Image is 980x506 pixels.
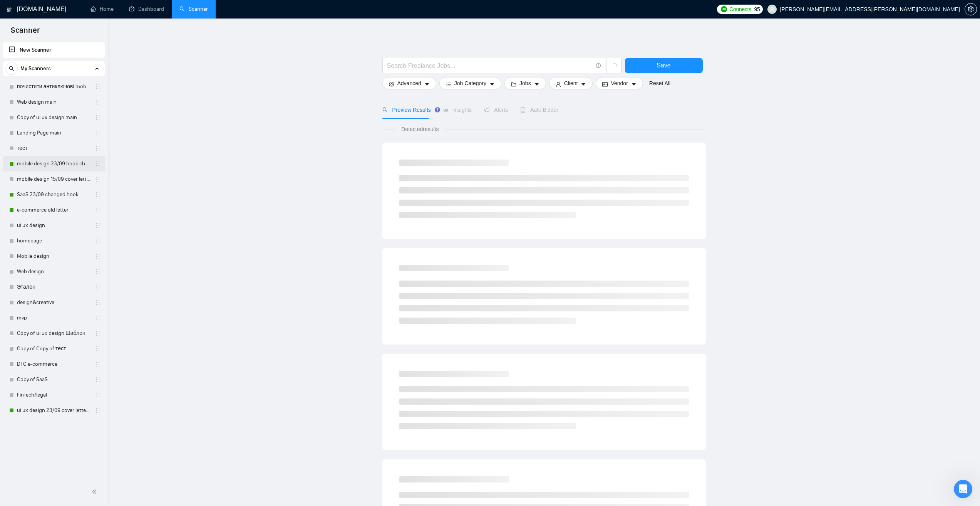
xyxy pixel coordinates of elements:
[396,125,444,133] span: Detected results
[965,6,977,12] a: setting
[596,63,601,68] span: info-circle
[17,125,90,141] a: Landing Page main
[602,81,608,87] span: idcard
[95,269,101,275] span: holder
[511,81,516,87] span: folder
[443,107,449,113] span: area-chart
[17,141,90,156] a: тест
[95,145,101,151] span: holder
[610,63,617,70] span: loading
[95,330,101,336] span: holder
[631,81,637,87] span: caret-down
[7,3,12,16] img: logo
[90,6,114,12] a: homeHome
[17,341,90,356] a: Copy of Copy of тест
[965,3,977,15] button: setting
[729,5,752,13] span: Connects:
[6,66,17,71] span: search
[95,253,101,259] span: holder
[17,110,90,125] a: Copy of ui ux design main
[657,61,670,70] span: Save
[754,5,760,13] span: 95
[625,58,703,73] button: Save
[446,81,451,87] span: bars
[95,299,101,306] span: holder
[17,218,90,233] a: ui ux design
[17,264,90,279] a: Web design
[129,6,164,12] a: dashboardDashboard
[95,84,101,90] span: holder
[454,79,486,87] span: Job Category
[17,326,90,341] a: Copy of ui ux design Шаблон
[382,77,436,89] button: settingAdvancedcaret-down
[17,156,90,171] a: mobile design 23/09 hook changed
[954,480,972,498] iframe: Intercom live chat
[489,81,495,87] span: caret-down
[721,6,727,12] img: upwork-logo.png
[17,310,90,326] a: mvp
[20,61,51,76] span: My Scanners
[443,107,472,113] span: Insights
[95,130,101,136] span: holder
[17,249,90,264] a: Mobile design
[520,107,526,113] span: robot
[92,488,99,496] span: double-left
[389,81,394,87] span: setting
[17,295,90,310] a: design&creative
[382,107,431,113] span: Preview Results
[520,107,558,113] span: Auto Bidder
[3,42,105,58] li: New Scanner
[611,79,628,87] span: Vendor
[5,25,46,41] span: Scanner
[95,377,101,383] span: holder
[17,187,90,202] a: SaaS 23/09 changed hook
[95,176,101,182] span: holder
[95,407,101,414] span: holder
[95,392,101,398] span: holder
[95,161,101,167] span: holder
[382,107,388,113] span: search
[581,81,586,87] span: caret-down
[17,171,90,187] a: mobile design 15/09 cover letter another first part
[397,79,421,87] span: Advanced
[179,6,208,12] a: searchScanner
[95,114,101,121] span: holder
[17,403,90,418] a: ui ux design 23/09 cover letter changed & cases revised
[769,7,775,12] span: user
[564,79,578,87] span: Client
[95,238,101,244] span: holder
[17,372,90,387] a: Copy of SaaS
[434,106,441,113] div: Tooltip anchor
[556,81,561,87] span: user
[17,202,90,218] a: e-commerce old letter
[95,284,101,290] span: holder
[549,77,593,89] button: userClientcaret-down
[484,107,489,113] span: notification
[649,79,670,87] a: Reset All
[95,222,101,229] span: holder
[424,81,430,87] span: caret-down
[387,61,593,71] input: Search Freelance Jobs...
[519,79,531,87] span: Jobs
[17,279,90,295] a: Эталон
[95,192,101,198] span: holder
[504,77,546,89] button: folderJobscaret-down
[95,207,101,213] span: holder
[439,77,501,89] button: barsJob Categorycaret-down
[484,107,508,113] span: Alerts
[9,42,99,58] a: New Scanner
[17,356,90,372] a: DTC e-commerce
[965,6,977,12] span: setting
[534,81,539,87] span: caret-down
[596,77,643,89] button: idcardVendorcaret-down
[3,61,105,418] li: My Scanners
[17,79,90,94] a: почистити антиключові mobile design main
[95,99,101,105] span: holder
[95,346,101,352] span: holder
[5,62,18,75] button: search
[17,233,90,249] a: homepage
[95,315,101,321] span: holder
[17,387,90,403] a: FinTech/legal
[17,94,90,110] a: Web design main
[95,361,101,367] span: holder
